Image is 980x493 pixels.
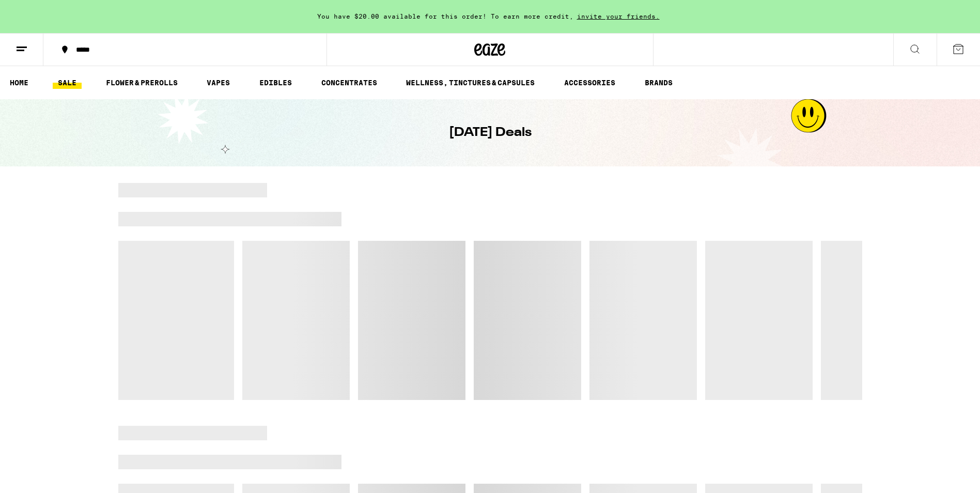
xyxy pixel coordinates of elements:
[254,76,297,89] a: EDIBLES
[53,76,82,89] a: SALE
[449,124,532,142] h1: [DATE] Deals
[317,13,573,20] span: You have $20.00 available for this order! To earn more credit,
[640,76,678,89] a: BRANDS
[401,76,540,89] a: WELLNESS, TINCTURES & CAPSULES
[316,76,382,89] a: CONCENTRATES
[573,13,663,20] span: invite your friends.
[101,76,183,89] a: FLOWER & PREROLLS
[201,76,235,89] a: VAPES
[5,76,34,89] a: HOME
[559,76,620,89] a: ACCESSORIES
